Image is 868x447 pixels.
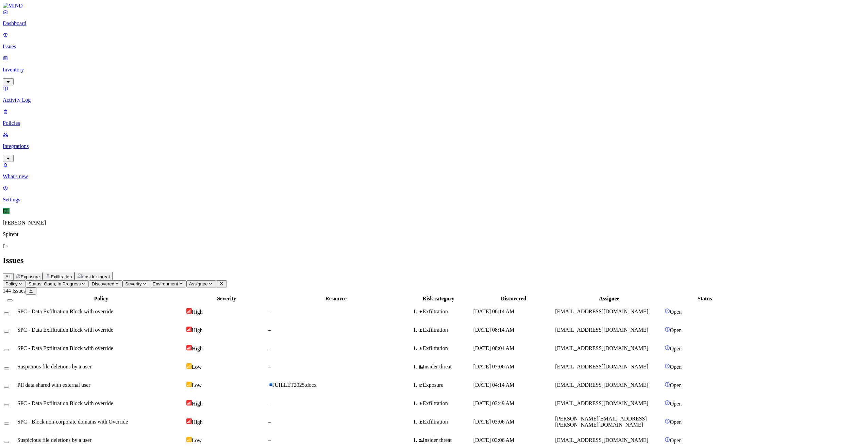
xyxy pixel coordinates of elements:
[670,382,682,388] span: Open
[17,327,113,333] span: SPC - Data Exfiltration Block with override
[4,404,9,406] button: Select row
[186,308,192,314] img: severity-high
[670,346,682,351] span: Open
[3,20,865,27] p: Dashboard
[4,423,9,425] button: Select row
[91,281,114,286] span: Discovered
[473,419,514,425] span: [DATE] 03:06 AM
[555,345,648,351] span: [EMAIL_ADDRESS][DOMAIN_NAME]
[192,382,202,388] span: Low
[419,382,472,388] div: Exposure
[555,364,648,369] span: [EMAIL_ADDRESS][DOMAIN_NAME]
[670,437,682,443] span: Open
[3,85,865,103] a: Activity Log
[419,437,472,443] div: Insider threat
[555,382,648,388] span: [EMAIL_ADDRESS][DOMAIN_NAME]
[268,327,271,333] span: –
[5,281,18,286] span: Policy
[268,400,271,406] span: –
[29,281,81,286] span: Status: Open, In Progress
[186,327,192,332] img: severity-high
[665,345,670,350] img: status-open
[670,401,682,407] span: Open
[3,288,26,294] span: 144 Issues
[555,296,663,302] div: Assignee
[189,281,208,286] span: Assignee
[17,382,90,388] span: PII data shared with external user
[192,346,203,351] span: High
[186,296,267,302] div: Severity
[21,274,40,279] span: Exposure
[405,296,472,302] div: Risk category
[4,441,9,443] button: Select row
[555,400,648,406] span: [EMAIL_ADDRESS][DOMAIN_NAME]
[670,364,682,370] span: Open
[3,185,865,203] a: Settings
[3,143,865,149] p: Integrations
[192,327,203,333] span: High
[3,67,865,73] p: Inventory
[268,437,271,443] span: –
[268,345,271,351] span: –
[17,309,113,314] span: SPC - Data Exfiltration Block with override
[3,208,10,214] span: EL
[3,109,865,126] a: Policies
[670,419,682,425] span: Open
[419,345,472,351] div: Exfiltration
[555,327,648,333] span: [EMAIL_ADDRESS][DOMAIN_NAME]
[665,437,670,442] img: status-open
[665,363,670,369] img: status-open
[665,382,670,387] img: status-open
[419,400,472,407] div: Exfiltration
[555,437,648,443] span: [EMAIL_ADDRESS][DOMAIN_NAME]
[665,296,745,302] div: Status
[3,197,865,203] p: Settings
[17,364,91,369] span: Suspicious file deletions by a user
[473,327,514,333] span: [DATE] 08:14 AM
[125,281,141,286] span: Severity
[192,401,203,407] span: High
[268,309,271,314] span: –
[4,312,9,314] button: Select row
[419,327,472,333] div: Exfiltration
[665,418,670,424] img: status-open
[51,274,72,279] span: Exfiltration
[268,382,273,387] img: microsoft-word
[268,419,271,425] span: –
[83,274,110,279] span: Insider threat
[473,345,514,351] span: [DATE] 08:01 AM
[3,32,865,50] a: Issues
[3,120,865,126] p: Policies
[3,44,865,50] p: Issues
[473,296,554,302] div: Discovered
[3,173,865,180] p: What's new
[3,220,865,226] p: [PERSON_NAME]
[268,364,271,369] span: –
[192,419,203,425] span: High
[17,296,185,302] div: Policy
[186,418,192,424] img: severity-high
[3,132,865,161] a: Integrations
[3,3,865,9] a: MIND
[273,382,317,388] span: JUILLET2025.docx
[3,55,865,84] a: Inventory
[153,281,178,286] span: Environment
[555,309,648,314] span: [EMAIL_ADDRESS][DOMAIN_NAME]
[419,364,472,370] div: Insider threat
[419,309,472,315] div: Exfiltration
[473,364,514,369] span: [DATE] 07:06 AM
[4,349,9,351] button: Select row
[17,437,91,443] span: Suspicious file deletions by a user
[17,345,113,351] span: SPC - Data Exfiltration Block with override
[4,331,9,333] button: Select row
[473,400,514,406] span: [DATE] 03:49 AM
[192,364,202,370] span: Low
[555,416,647,428] span: [PERSON_NAME][EMAIL_ADDRESS][PERSON_NAME][DOMAIN_NAME]
[419,419,472,425] div: Exfiltration
[4,367,9,369] button: Select row
[473,382,514,388] span: [DATE] 04:14 AM
[3,3,23,9] img: MIND
[670,309,682,315] span: Open
[3,97,865,103] p: Activity Log
[473,437,514,443] span: [DATE] 03:06 AM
